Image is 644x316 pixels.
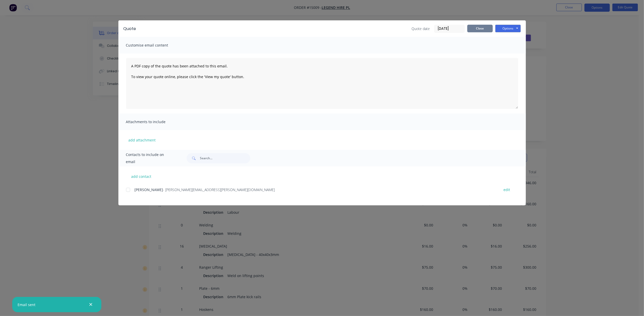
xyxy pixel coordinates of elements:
[412,26,430,31] span: Quote date
[126,118,182,125] span: Attachments to include
[467,25,493,32] button: Close
[126,151,174,165] span: Contacts to include on email
[126,42,182,49] span: Customise email content
[163,187,275,192] span: - [PERSON_NAME][EMAIL_ADDRESS][PERSON_NAME][DOMAIN_NAME]
[126,173,157,180] button: add contact
[135,187,163,192] span: [PERSON_NAME]
[495,25,521,32] button: Options
[200,153,250,163] input: Search...
[18,302,35,307] div: Email sent
[126,136,158,144] button: add attachment
[501,186,513,193] button: edit
[124,26,136,32] div: Quote
[126,58,518,109] textarea: A PDF copy of the quote has been attached to this email. To view your quote online, please click ...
